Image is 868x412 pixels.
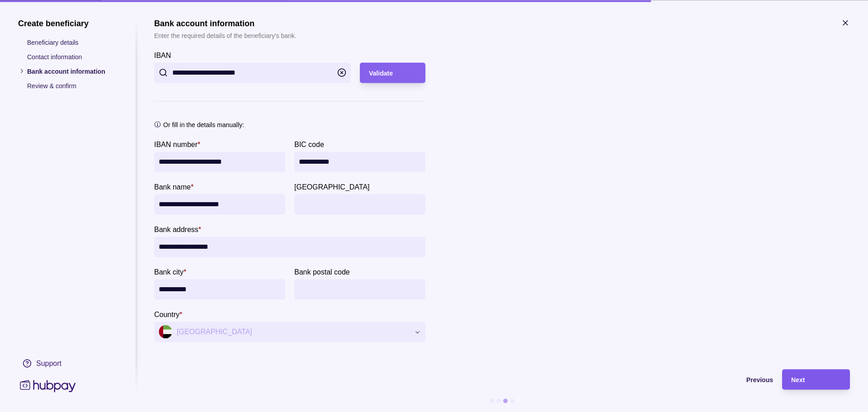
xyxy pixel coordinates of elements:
h1: Create beneficiary [18,18,118,28]
p: Review & confirm [27,81,118,90]
p: Or fill in the details manually: [163,119,244,129]
label: Bank postal code [294,266,350,277]
p: IBAN [154,51,171,59]
label: IBAN [154,49,171,60]
span: Previous [746,376,773,384]
p: Bank account information [27,66,118,76]
p: Beneficiary details [27,37,118,47]
input: Bank postal code [299,279,421,299]
label: Bank name [154,181,193,192]
label: Country [154,308,182,319]
p: Bank postal code [294,268,350,275]
span: Validate [369,70,393,77]
a: Support [18,354,118,373]
p: Contact information [27,52,118,62]
input: IBAN number [159,152,281,172]
span: Next [791,376,805,384]
button: Validate [360,62,425,83]
label: BIC code [294,138,324,149]
div: Support [36,358,61,368]
p: IBAN number [154,140,198,148]
label: Bank address [154,223,201,234]
p: Bank city [154,268,184,275]
input: Bank address [159,237,421,257]
label: Bank province [294,181,370,192]
input: BIC code [299,152,421,172]
button: Next [782,369,850,389]
input: Bank province [299,194,421,214]
p: BIC code [294,140,324,148]
p: Enter the required details of the beneficiary's bank. [154,30,297,40]
label: IBAN number [154,138,200,149]
button: Previous [154,369,773,389]
h1: Bank account information [154,18,297,28]
label: Bank city [154,266,186,277]
p: Bank name [154,183,191,190]
p: [GEOGRAPHIC_DATA] [294,183,370,190]
input: bankName [159,194,281,214]
p: Country [154,310,179,318]
input: Bank city [159,279,281,299]
input: IBAN [172,62,333,83]
p: Bank address [154,225,198,233]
